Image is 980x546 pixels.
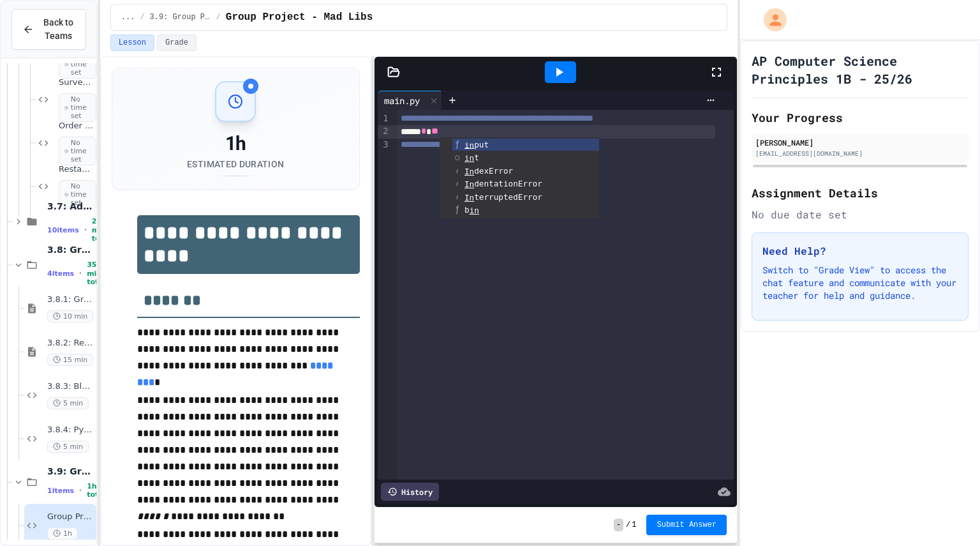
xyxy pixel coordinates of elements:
[187,132,284,155] div: 1h
[11,9,86,50] button: Back to Teams
[121,12,135,22] span: ...
[464,192,542,202] span: terruptedError
[47,441,89,453] span: 5 min
[464,166,513,176] span: dexError
[110,34,154,51] button: Lesson
[187,158,284,171] div: Estimated Duration
[59,164,94,175] span: Restaurant Reservation System
[762,264,958,302] p: Switch to "Grade View" to access the chat feature and communicate with your teacher for help and ...
[47,201,94,212] span: 3.7: Advanced Math in Python
[750,5,790,34] div: My Account
[464,153,474,163] span: in
[226,10,373,25] span: Group Project - Mad Libs
[79,268,82,278] span: •
[140,12,144,22] span: /
[47,294,94,305] span: 3.8.1: Graphics in Python
[47,354,93,366] span: 15 min
[657,520,716,530] span: Submit Answer
[464,153,479,162] span: t
[59,50,96,79] span: No time set
[92,217,110,243] span: 25 min total
[47,397,89,409] span: 5 min
[47,269,74,278] span: 4 items
[464,140,489,149] span: put
[626,520,630,530] span: /
[646,515,727,535] button: Submit Answer
[47,338,94,349] span: 3.8.2: Review - Graphics in Python
[440,137,599,218] ul: Completions
[47,487,74,495] span: 1 items
[84,225,87,235] span: •
[752,109,969,126] h2: Your Progress
[632,520,636,530] span: 1
[755,137,965,148] div: [PERSON_NAME]
[464,167,474,176] span: In
[378,94,426,107] div: main.py
[464,193,474,202] span: In
[47,244,94,255] span: 3.8: Graphics in Python
[41,16,75,43] span: Back to Teams
[157,34,197,51] button: Grade
[752,184,969,202] h2: Assignment Details
[752,52,969,87] h1: AP Computer Science Principles 1B - 25/26
[59,180,96,209] span: No time set
[79,485,82,496] span: •
[762,243,958,259] h3: Need Help?
[464,179,542,188] span: dentationError
[87,482,105,499] span: 1h total
[47,381,94,392] span: 3.8.3: Blue and Red
[614,519,623,531] span: -
[464,140,474,149] span: in
[59,121,94,132] span: Order System Fix
[47,226,79,234] span: 10 items
[87,261,105,286] span: 35 min total
[464,179,474,189] span: In
[47,466,94,477] span: 3.9: Group Project - Mad Libs
[150,12,211,22] span: 3.9: Group Project - Mad Libs
[378,139,390,151] div: 3
[47,425,94,436] span: 3.8.4: Pyramid
[378,112,390,125] div: 1
[59,77,94,88] span: Survey Builder
[464,205,479,215] span: b
[378,91,442,110] div: main.py
[216,12,221,22] span: /
[470,206,479,215] span: in
[752,207,969,222] div: No due date set
[381,483,439,501] div: History
[59,137,96,166] span: No time set
[378,125,390,138] div: 2
[47,310,93,322] span: 10 min
[755,149,965,158] div: [EMAIL_ADDRESS][DOMAIN_NAME]
[47,512,94,522] span: Group Project - Mad Libs
[47,527,78,540] span: 1h
[59,93,96,123] span: No time set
